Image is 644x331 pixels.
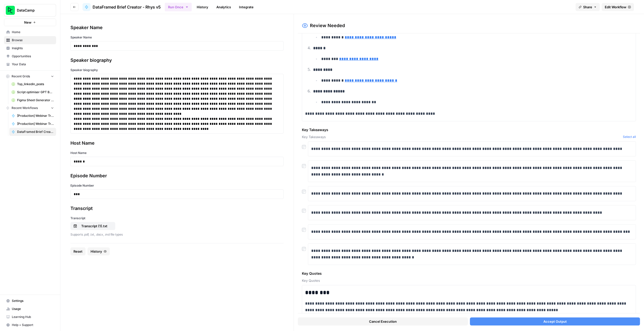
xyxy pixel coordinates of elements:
[576,3,600,11] button: Share
[602,3,634,11] a: Edit Workflow
[9,120,56,128] a: [Production] Webinar Transcription and Summary for the
[12,106,38,110] span: Recent Workflows
[70,68,284,72] label: Speaker biography
[12,315,54,319] span: Learning Hub
[4,321,56,329] button: Help + Support
[4,36,56,44] a: Browse
[4,44,56,52] a: Insights
[70,216,284,220] label: Transcript
[470,317,640,325] button: Accept Output
[4,305,56,313] a: Usage
[78,224,110,229] p: Transcript (1).txt
[302,278,636,283] span: Key Quotes
[543,319,567,324] span: Accept Output
[73,249,83,254] span: Reset
[70,57,284,64] div: Speaker biography
[298,317,468,325] button: Cancel Execution
[17,114,54,118] span: [Production] Webinar Transcription and Summary ([PERSON_NAME])
[12,307,54,311] span: Usage
[93,4,161,10] span: DataFramed Brief Creator - Rhys v5
[12,299,54,303] span: Settings
[12,74,30,79] span: Recent Grids
[70,205,284,212] div: Transcript
[12,323,54,327] span: Help + Support
[70,24,284,31] div: Speaker Name
[9,96,56,104] a: Figma Sheet Generator for Social
[17,82,54,86] span: Top_linkedin_posts
[4,60,56,68] a: Your Data
[583,5,592,10] span: Share
[12,46,54,50] span: Insights
[12,38,54,42] span: Browse
[4,52,56,60] a: Opportunities
[12,62,54,67] span: Your Data
[70,151,284,155] label: Host Name
[4,4,56,17] button: Workspace: DataCamp
[70,183,284,188] label: Episode Number
[4,19,56,26] button: New
[4,28,56,36] a: Home
[310,22,345,29] h2: Review Needed
[70,35,284,40] label: Speaker Name
[70,232,284,237] p: Supports .pdf, .txt, .docx, .md file types
[91,249,102,254] span: History
[4,73,56,80] button: Recent Grids
[88,247,110,255] button: History
[236,3,257,11] a: Integrate
[12,30,54,34] span: Home
[302,127,621,132] span: Key Takeaways
[302,134,621,139] span: Key Takeaways
[17,122,54,126] span: [Production] Webinar Transcription and Summary for the
[9,112,56,120] a: [Production] Webinar Transcription and Summary ([PERSON_NAME])
[70,172,284,179] div: Episode Number
[4,104,56,112] button: Recent Workflows
[17,98,54,102] span: Figma Sheet Generator for Social
[302,271,636,276] span: Key Quotes
[9,128,56,136] a: DataFramed Brief Creator - Rhys v5
[17,90,54,94] span: Script optimiser GPT Build V2 Grid
[623,134,636,139] button: Select all
[165,3,192,11] button: Run Once
[4,297,56,305] a: Settings
[4,313,56,321] a: Learning Hub
[83,3,161,11] a: DataFramed Brief Creator - Rhys v5
[70,222,115,230] button: Transcript (1).txt
[9,80,56,88] a: Top_linkedin_posts
[17,8,47,13] span: DataCamp
[6,6,15,15] img: DataCamp Logo
[12,54,54,59] span: Opportunities
[9,88,56,96] a: Script optimiser GPT Build V2 Grid
[213,3,234,11] a: Analytics
[369,319,397,324] span: Cancel Execution
[70,140,284,147] div: Host Name
[17,130,54,134] span: DataFramed Brief Creator - Rhys v5
[24,20,31,25] span: New
[605,5,626,10] span: Edit Workflow
[194,3,211,11] a: History
[70,247,86,255] button: Reset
